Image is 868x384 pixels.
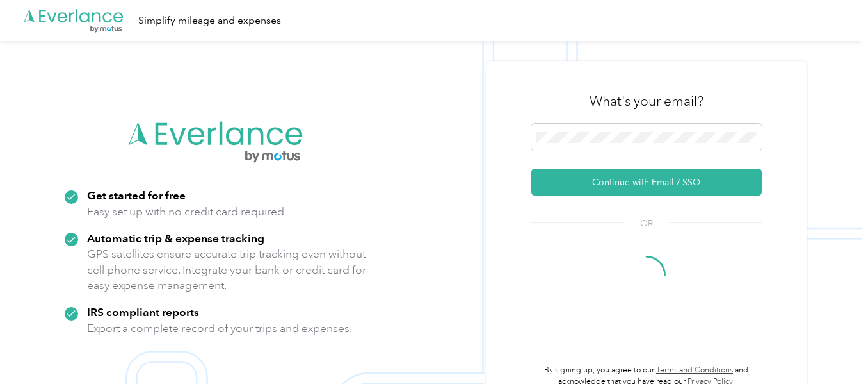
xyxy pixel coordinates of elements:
strong: Get started for free [87,188,186,202]
p: GPS satellites ensure accurate trip tracking even without cell phone service. Integrate your bank... [87,246,367,294]
h3: What's your email? [590,92,703,110]
strong: Automatic trip & expense tracking [87,231,264,245]
div: Simplify mileage and expenses [138,13,281,29]
iframe: Everlance-gr Chat Button Frame [796,312,868,384]
p: Export a complete record of your trips and expenses. [87,321,352,337]
a: Terms and Conditions [656,365,733,375]
p: Easy set up with no credit card required [87,204,284,220]
button: Continue with Email / SSO [531,169,762,196]
strong: IRS compliant reports [87,305,199,319]
span: OR [624,217,669,230]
